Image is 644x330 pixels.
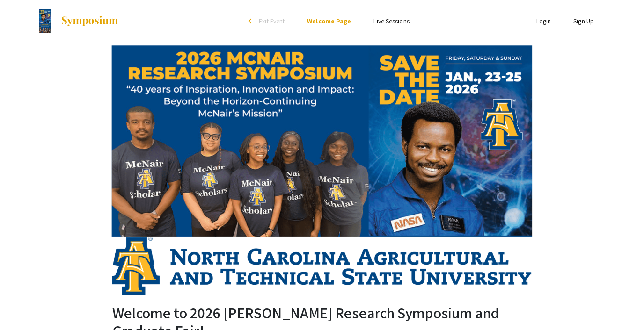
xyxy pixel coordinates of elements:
div: arrow_back_ios [249,18,254,24]
img: 2026 Ronald E. McNair Research Symposium and Graduate Fair [39,9,51,33]
a: Live Sessions [373,17,409,25]
a: Login [536,17,551,25]
img: Symposium by ForagerOne [60,15,119,27]
iframe: Chat [7,288,40,323]
a: Sign Up [573,17,594,25]
a: Welcome Page [307,17,351,25]
span: Exit Event [259,17,285,25]
img: 2026 Ronald E. McNair Research Symposium and Graduate Fair [111,45,533,296]
a: 2026 Ronald E. McNair Research Symposium and Graduate Fair [39,9,119,33]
